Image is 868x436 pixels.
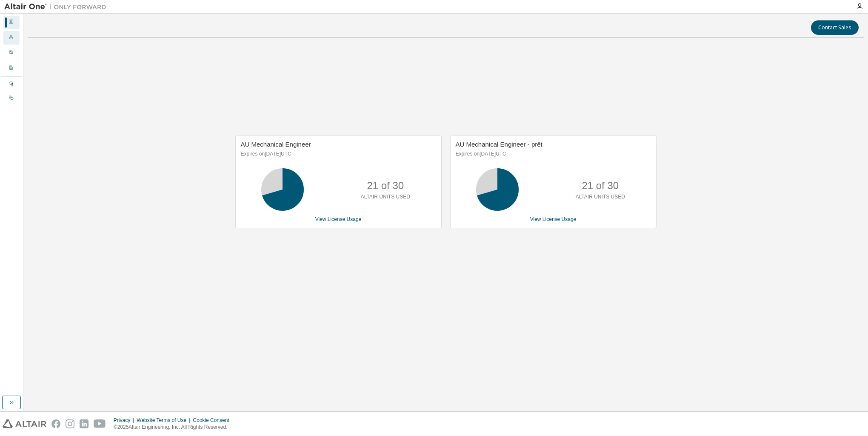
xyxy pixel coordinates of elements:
div: Users [3,31,20,45]
p: ALTAIR UNITS USED [361,193,410,201]
button: Contact Sales [811,20,859,35]
div: Privacy [114,417,137,424]
img: linkedin.svg [80,419,89,428]
span: AU Mechanical Engineer [241,141,311,148]
img: facebook.svg [51,419,60,428]
p: © 2025 Altair Engineering, Inc. All Rights Reserved. [114,424,234,431]
p: 21 of 30 [367,178,404,193]
div: Company Profile [3,62,20,75]
img: instagram.svg [66,419,74,428]
img: altair_logo.svg [3,419,46,428]
a: View License Usage [315,216,362,222]
img: Altair One [4,3,111,11]
p: Expires on [DATE] UTC [241,150,434,158]
div: Cookie Consent [193,417,234,424]
p: 21 of 30 [582,178,619,193]
span: AU Mechanical Engineer - prêt [456,141,542,148]
div: Website Terms of Use [137,417,193,424]
p: ALTAIR UNITS USED [576,193,625,201]
div: User Profile [3,46,20,60]
img: youtube.svg [94,419,106,428]
a: View License Usage [530,216,577,222]
p: Expires on [DATE] UTC [456,150,649,158]
div: On Prem [3,92,20,105]
div: Managed [3,77,20,91]
div: Dashboard [3,16,20,29]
